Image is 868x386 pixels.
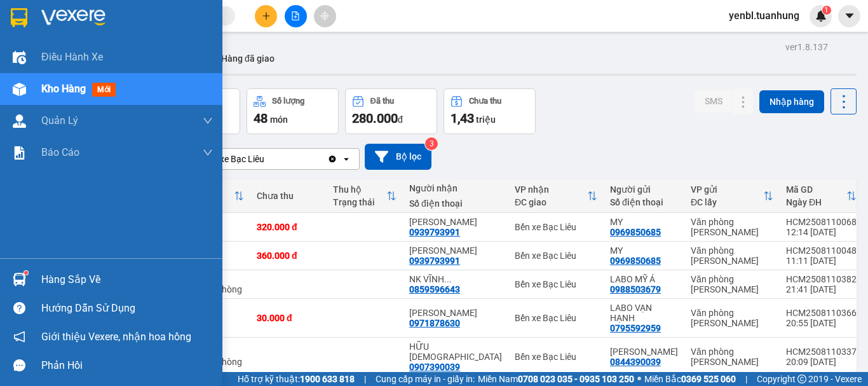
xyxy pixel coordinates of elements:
span: yenbl.tuanhung [719,8,810,24]
div: MY [610,217,678,227]
span: món [270,114,288,125]
div: Bến xe Bạc Liêu [515,313,597,323]
div: 20:55 [DATE] [786,318,857,328]
img: icon-new-feature [815,10,827,22]
div: 0969850685 [610,256,661,266]
div: Trạng thái [333,197,386,207]
th: Toggle SortBy [684,179,780,213]
span: 280.000 [352,111,398,126]
div: Số lượng [272,97,304,106]
strong: 0369 525 060 [681,374,736,384]
div: VP gửi [691,184,763,195]
div: Văn phòng [PERSON_NAME] [691,274,773,294]
strong: 0708 023 035 - 0935 103 250 [518,374,634,384]
div: Người gửi [610,184,678,195]
div: ver 1.8.137 [785,40,828,54]
span: message [13,359,25,371]
div: HCM2508110382 [786,274,857,284]
button: aim [314,5,336,27]
button: Đã thu280.000đ [345,88,437,134]
span: file-add [291,11,300,20]
div: LABO MỸ Á [610,274,678,284]
button: SMS [695,90,733,113]
div: HCM2508110366 [786,308,857,318]
div: Bến xe Bạc Liêu [515,279,597,289]
span: notification [13,331,25,343]
div: HCM2508110068 [786,217,857,227]
button: plus [255,5,277,27]
div: LABO VẠN HẠNH [610,303,678,323]
span: question-circle [13,302,25,314]
div: 0844390039 [610,357,661,367]
img: warehouse-icon [13,51,26,64]
div: Số điện thoại [409,198,502,209]
div: ĐC lấy [691,197,763,207]
div: HOÀNG LÂM [409,217,502,227]
img: warehouse-icon [13,83,26,96]
img: warehouse-icon [13,273,26,286]
div: Hàng sắp về [41,270,213,289]
div: 360.000 đ [257,251,320,261]
th: Toggle SortBy [780,179,863,213]
span: down [203,148,213,158]
span: Miền Nam [478,372,634,386]
img: warehouse-icon [13,114,26,128]
div: Mã GD [786,184,846,195]
div: 0859596643 [409,284,460,294]
strong: 1900 633 818 [300,374,355,384]
div: HCM2508110337 [786,347,857,357]
span: ⚪️ [637,376,641,382]
div: Văn phòng [PERSON_NAME] [691,245,773,266]
div: 11:11 [DATE] [786,256,857,266]
div: NK VĨNH HƯNG [409,274,502,284]
div: Người nhận [409,183,502,193]
div: 0988503679 [610,284,661,294]
span: aim [320,11,329,20]
span: caret-down [844,10,855,22]
div: Chưa thu [257,191,320,201]
div: HCM2508110048 [786,245,857,256]
span: Báo cáo [41,144,79,160]
div: Văn phòng [PERSON_NAME] [691,308,773,328]
div: 0907390039 [409,362,460,372]
div: Số điện thoại [610,197,678,207]
div: Thu hộ [333,184,386,195]
span: copyright [797,375,806,383]
span: Miền Bắc [644,372,736,386]
div: HOÀNG HUY [409,308,502,318]
span: ... [444,274,452,284]
div: MY [610,245,678,256]
div: Bến xe Bạc Liêu [515,251,597,261]
span: 1,43 [451,111,474,126]
div: 0939793991 [409,227,460,237]
th: Toggle SortBy [327,179,403,213]
sup: 3 [425,137,438,150]
span: Hỗ trợ kỹ thuật: [238,372,355,386]
span: mới [92,83,116,97]
button: Nhập hàng [759,90,824,113]
button: file-add [285,5,307,27]
button: Số lượng48món [247,88,339,134]
input: Selected Bến xe Bạc Liêu. [266,153,267,165]
div: Bến xe Bạc Liêu [515,222,597,232]
span: Cung cấp máy in - giấy in: [376,372,475,386]
button: Chưa thu1,43 triệu [444,88,536,134]
span: | [364,372,366,386]
div: VP nhận [515,184,587,195]
div: 0971878630 [409,318,460,328]
span: 1 [824,6,829,15]
div: Bến xe Bạc Liêu [203,153,264,165]
span: down [203,116,213,126]
th: Toggle SortBy [508,179,604,213]
div: Phản hồi [41,356,213,375]
div: ĐC giao [515,197,587,207]
span: Điều hành xe [41,49,103,65]
div: Ngày ĐH [786,197,846,207]
div: Bến xe Bạc Liêu [515,352,597,362]
span: plus [262,11,271,20]
button: caret-down [838,5,860,27]
div: Chưa thu [469,97,501,106]
div: 20:09 [DATE] [786,357,857,367]
svg: open [341,154,351,164]
div: 0795592959 [610,323,661,333]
